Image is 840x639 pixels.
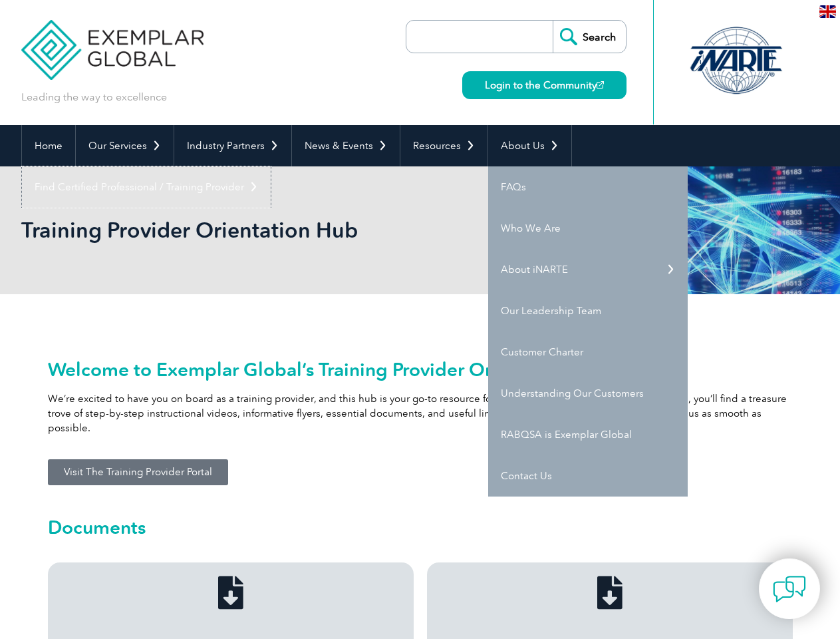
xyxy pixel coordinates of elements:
a: Our Services [76,125,174,166]
a: Contact Us [488,455,688,497]
img: open_square.png [597,81,604,89]
p: We’re excited to have you on board as a training provider, and this hub is your go-to resource fo... [48,391,793,435]
span: Visit The Training Provider Portal [64,467,212,477]
a: About Us [488,125,571,166]
a: Our Leadership Team [488,290,688,331]
h2: Welcome to Exemplar Global’s Training Provider Orientation Hub! [48,359,793,380]
img: en [819,5,836,18]
img: contact-chat.png [773,572,806,606]
a: Training Certificate Guidance for RTP [593,576,627,609]
a: Customer Charter [488,331,688,373]
a: Login to the Community [462,71,627,99]
a: Home [22,125,75,166]
h2: Training Provider Orientation Hub [21,220,580,241]
a: Resources [400,125,488,166]
a: Find Certified Professional / Training Provider [22,166,271,208]
a: Training Provider Guide [214,576,247,609]
a: Industry Partners [174,125,291,166]
p: Leading the way to excellence [21,90,167,105]
h2: Documents [48,517,793,538]
a: News & Events [292,125,400,166]
a: FAQs [488,166,688,208]
a: Visit The Training Provider Portal [48,459,228,485]
input: Search [553,21,626,53]
a: About iNARTE [488,249,688,290]
a: Understanding Our Customers [488,373,688,414]
a: Who We Are [488,208,688,249]
a: RABQSA is Exemplar Global [488,414,688,455]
